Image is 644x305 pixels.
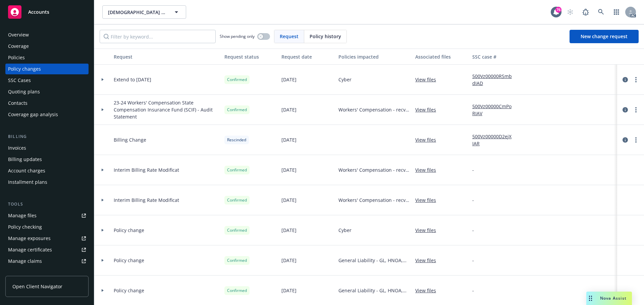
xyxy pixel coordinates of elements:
input: Filter by keyword... [100,30,216,43]
a: Report a Bug [579,5,592,19]
span: Policy change [114,227,144,234]
span: Cyber [338,76,352,83]
a: Manage files [5,210,89,221]
button: Nova Assist [586,292,632,305]
span: [DATE] [281,166,297,173]
span: Confirmed [227,167,247,173]
div: 76 [555,7,561,13]
a: 500Vz00000D2ejXIAR [472,133,517,147]
a: View files [415,197,441,204]
a: Account charges [5,165,89,176]
button: SSC case # [470,49,520,65]
a: Coverage [5,41,89,52]
span: - [472,166,474,173]
a: View files [415,106,441,113]
button: Request date [279,49,336,65]
span: [DATE] [281,106,297,113]
div: Manage BORs [8,267,40,278]
span: - [472,197,474,204]
div: Installment plans [8,177,47,187]
div: Coverage gap analysis [8,109,58,120]
a: Policies [5,52,89,63]
span: Rescinded [227,137,246,143]
a: Manage BORs [5,267,89,278]
span: Extend to [DATE] [114,76,151,83]
span: Nova Assist [600,295,627,301]
span: General Liability - GL, HNOA, [PERSON_NAME], E&O [338,257,410,264]
span: [DEMOGRAPHIC_DATA] Senior Citizens Service Center (AASCSC) [108,9,166,16]
div: Invoices [8,143,26,153]
a: circleInformation [621,106,629,114]
a: Installment plans [5,177,89,187]
span: Workers' Compensation - recv'd via BOR [DATE] [338,197,410,204]
a: Search [594,5,608,19]
div: Drag to move [586,292,595,305]
a: View files [415,287,441,294]
div: Toggle Row Expanded [94,185,111,215]
a: circleInformation [621,76,629,84]
span: Workers' Compensation - recv'd via BOR [DATE] [338,106,410,113]
div: Request [114,53,219,60]
div: Contacts [8,98,28,108]
div: SSC Cases [8,75,31,86]
div: Toggle Row Expanded [94,65,111,95]
div: Manage certificates [8,244,52,255]
div: Policies impacted [338,53,410,60]
span: Policy change [114,257,144,264]
a: Billing updates [5,154,89,165]
a: Policy checking [5,222,89,232]
span: Confirmed [227,77,247,83]
div: Policies [8,52,25,63]
a: Manage claims [5,256,89,266]
span: [DATE] [281,227,297,234]
div: Manage claims [8,256,42,266]
div: Billing updates [8,154,42,165]
span: Billing Change [114,136,146,143]
a: Contacts [5,98,89,108]
a: Accounts [5,3,89,21]
a: Manage certificates [5,244,89,255]
a: View files [415,257,441,264]
a: Start snowing [563,5,577,19]
span: - [472,227,474,234]
div: Manage exposures [8,233,51,244]
span: Confirmed [227,107,247,113]
a: View files [415,136,441,143]
span: Interim Billing Rate Modificat [114,166,179,173]
span: Open Client Navigator [12,283,62,290]
button: Request status [222,49,279,65]
a: Overview [5,29,89,40]
a: Manage exposures [5,233,89,244]
div: Overview [8,29,29,40]
span: [DATE] [281,287,297,294]
div: Toggle Row Expanded [94,95,111,125]
div: Toggle Row Expanded [94,155,111,185]
div: Tools [5,201,89,208]
a: View files [415,76,441,83]
a: circleInformation [621,136,629,144]
div: Toggle Row Expanded [94,245,111,276]
span: Cyber [338,227,352,234]
button: Policies impacted [336,49,413,65]
div: SSC case # [472,53,517,60]
div: Manage files [8,210,37,221]
span: [DATE] [281,257,297,264]
span: 23-24 Workers' Compensation State Compensation Insurance Fund (SCIF) - Audit Statement [114,99,219,120]
a: Policy changes [5,64,89,74]
div: Request date [281,53,333,60]
div: Request status [224,53,276,60]
span: Policy history [310,33,341,40]
a: SSC Cases [5,75,89,86]
span: Request [280,33,299,40]
span: [DATE] [281,136,297,143]
div: Policy changes [8,64,41,74]
div: Toggle Row Expanded [94,215,111,245]
span: Show pending only [220,33,255,39]
a: New change request [570,30,639,43]
span: - [472,287,474,294]
span: [DATE] [281,76,297,83]
a: View files [415,166,441,173]
div: Billing [5,133,89,140]
a: more [632,136,640,144]
div: Coverage [8,41,29,52]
